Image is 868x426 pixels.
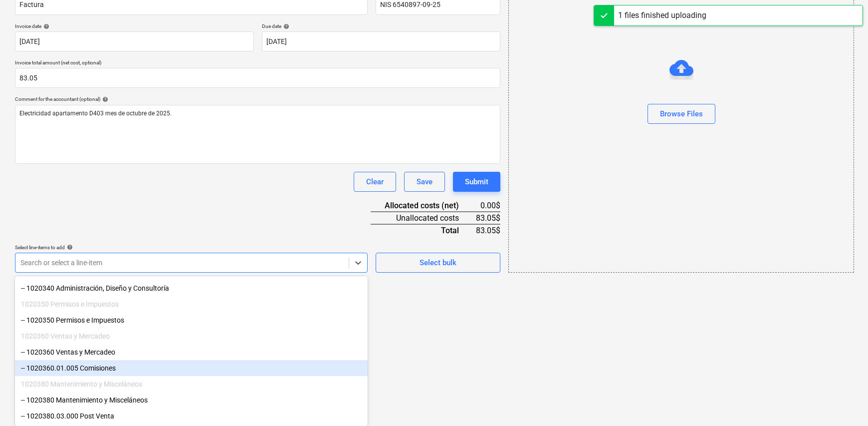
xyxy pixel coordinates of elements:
[15,296,368,312] div: 1020350 Permisos e Impuestos
[475,200,501,212] div: 0.00$
[100,96,108,102] span: help
[15,31,254,51] input: Invoice date not specified
[648,104,715,124] button: Browse Files
[417,175,433,188] div: Save
[371,224,474,236] div: Total
[15,96,500,102] div: Comment for the accountant (optional)
[281,23,289,29] span: help
[15,244,368,251] div: Select line-items to add
[376,253,500,273] button: Select bulk
[354,172,396,192] button: Clear
[15,344,368,360] div: -- 1020360 Ventas y Mercadeo
[371,200,474,212] div: Allocated costs (net)
[371,212,474,224] div: Unallocated costs
[15,312,368,328] div: -- 1020350 Permisos e Impuestos
[15,328,368,344] div: 1020360 Ventas y Mercadeo
[15,392,368,408] div: -- 1020380 Mantenimiento y Misceláneos
[660,107,703,120] div: Browse Files
[65,244,73,250] span: help
[262,31,501,51] input: Due date not specified
[818,378,868,426] iframe: Chat Widget
[465,175,488,188] div: Submit
[19,110,172,117] span: Electricidad apartamento D403 mes de octubre de 2025.
[453,172,500,192] button: Submit
[366,175,384,188] div: Clear
[15,376,368,392] div: 1020380 Mantenimiento y Misceláneos
[475,212,501,224] div: 83.05$
[41,23,49,29] span: help
[15,360,368,376] div: -- 1020360.01.005 Comisiones
[15,68,500,88] input: Invoice total amount (net cost, optional)
[420,256,456,269] div: Select bulk
[818,378,868,426] div: Widget de chat
[15,408,368,424] div: -- 1020380.03.000 Post Venta
[404,172,445,192] button: Save
[618,9,706,21] div: 1 files finished uploading
[262,23,501,29] div: Due date
[15,23,254,29] div: Invoice date
[15,280,368,296] div: -- 1020340 Administración, Diseño y Consultoría
[475,224,501,236] div: 83.05$
[15,59,500,68] p: Invoice total amount (net cost, optional)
